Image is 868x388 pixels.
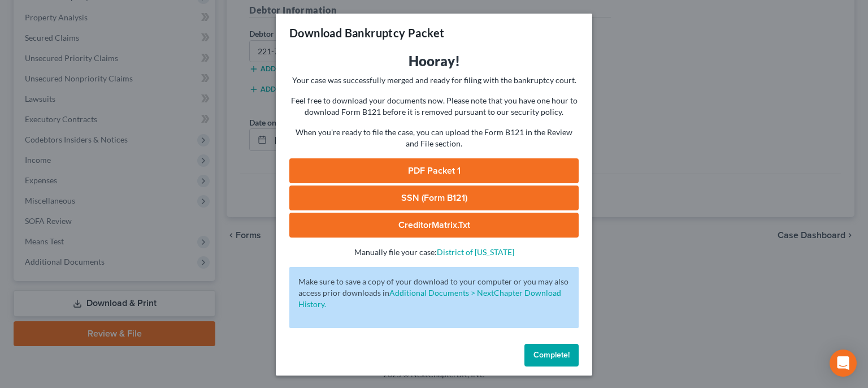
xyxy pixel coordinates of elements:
a: District of [US_STATE] [437,247,514,257]
p: When you're ready to file the case, you can upload the Form B121 in the Review and File section. [289,127,579,149]
p: Make sure to save a copy of your download to your computer or you may also access prior downloads in [298,276,570,310]
h3: Download Bankruptcy Packet [289,25,444,41]
a: Additional Documents > NextChapter Download History. [298,288,561,309]
p: Manually file your case: [289,247,579,258]
a: PDF Packet 1 [289,158,579,183]
a: CreditorMatrix.txt [289,213,579,238]
div: Open Intercom Messenger [830,350,857,377]
a: SSN (Form B121) [289,186,579,210]
h3: Hooray! [289,52,579,70]
p: Feel free to download your documents now. Please note that you have one hour to download Form B12... [289,95,579,118]
p: Your case was successfully merged and ready for filing with the bankruptcy court. [289,75,579,86]
button: Complete! [524,344,579,367]
span: Complete! [533,350,570,360]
